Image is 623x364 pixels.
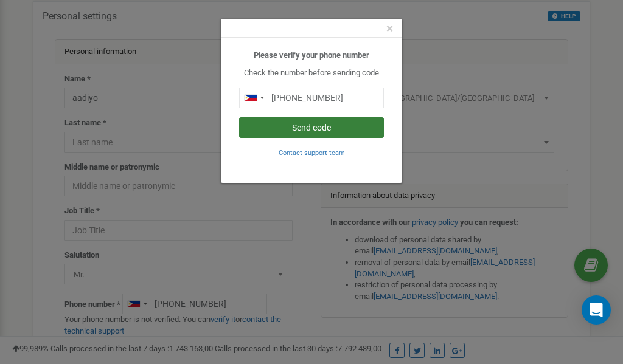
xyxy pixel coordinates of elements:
[279,148,345,157] a: Contact support team
[582,295,611,325] div: Open Intercom Messenger
[240,88,268,108] div: Telephone country code
[254,50,369,60] b: Please verify your phone number
[386,22,393,35] button: Close
[279,149,345,157] small: Contact support team
[239,67,384,79] p: Check the number before sending code
[239,117,384,138] button: Send code
[386,21,393,36] span: ×
[239,88,384,108] input: 0905 123 4567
